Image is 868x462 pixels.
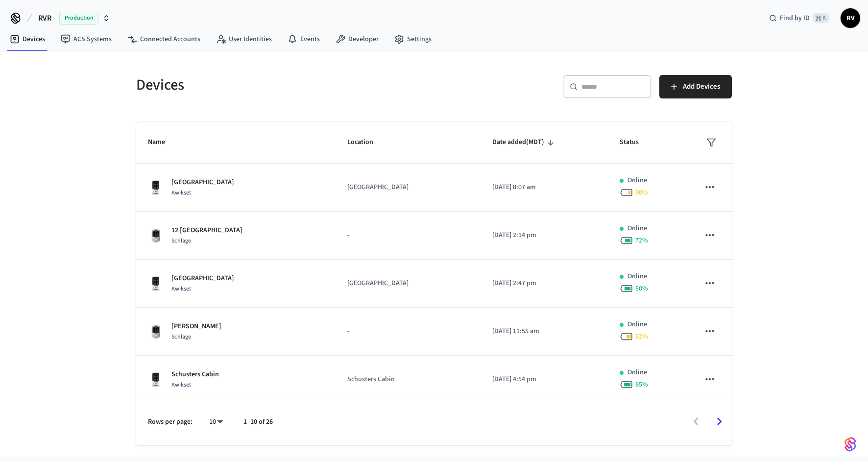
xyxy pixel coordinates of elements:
[492,278,596,289] p: [DATE] 2:47 pm
[635,188,648,197] span: 30 %
[841,8,860,28] button: RV
[627,175,647,186] p: Online
[171,369,219,380] p: Schusters Cabin
[171,285,191,293] span: Kwikset
[659,75,732,98] button: Add Devices
[243,417,273,427] p: 1–10 of 26
[386,30,439,48] a: Settings
[171,321,221,332] p: [PERSON_NAME]
[148,417,193,427] p: Rows per page:
[347,374,469,385] p: Schusters Cabin
[171,273,234,284] p: [GEOGRAPHIC_DATA]
[635,284,648,293] span: 80 %
[171,177,234,188] p: [GEOGRAPHIC_DATA]
[136,75,428,95] h5: Devices
[627,271,647,282] p: Online
[780,13,810,23] span: Find by ID
[204,415,228,429] div: 10
[627,223,647,234] p: Online
[842,9,859,27] span: RV
[208,30,280,48] a: User Identities
[492,374,596,385] p: [DATE] 4:54 pm
[148,324,164,340] img: Schlage Sense Smart Deadbolt with Camelot Trim, Front
[492,230,596,241] p: [DATE] 2:14 pm
[627,367,647,378] p: Online
[148,180,164,195] img: Kwikset Halo Touchscreen Wifi Enabled Smart Lock, Polished Chrome, Front
[171,237,191,245] span: Schlage
[2,30,53,48] a: Devices
[844,437,856,452] img: SeamLogoGradient.69752ec5.svg
[635,380,648,389] span: 85 %
[53,30,120,48] a: ACS Systems
[148,135,178,150] span: Name
[280,30,328,48] a: Events
[347,326,469,337] p: -
[148,276,164,292] img: Kwikset Halo Touchscreen Wifi Enabled Smart Lock, Polished Chrome, Front
[635,236,648,245] span: 72 %
[347,230,469,241] p: -
[813,13,829,23] span: ⌘ K
[171,333,191,341] span: Schlage
[347,182,469,193] p: [GEOGRAPHIC_DATA]
[171,381,191,389] span: Kwikset
[347,278,469,289] p: [GEOGRAPHIC_DATA]
[620,135,651,150] span: Status
[59,12,98,24] span: Production
[492,135,557,150] span: Date added(MDT)
[38,12,51,24] span: RVR
[120,30,208,48] a: Connected Accounts
[171,189,191,197] span: Kwikset
[328,30,386,48] a: Developer
[761,9,837,27] div: Find by ID⌘ K
[492,182,596,193] p: [DATE] 8:07 am
[635,332,648,341] span: 52 %
[683,80,720,93] span: Add Devices
[627,319,647,330] p: Online
[708,410,731,433] button: Go to next page
[148,228,164,243] img: Schlage Sense Smart Deadbolt with Camelot Trim, Front
[492,326,596,337] p: [DATE] 11:55 am
[347,135,386,150] span: Location
[171,225,242,236] p: 12 [GEOGRAPHIC_DATA]
[148,372,164,388] img: Kwikset Halo Touchscreen Wifi Enabled Smart Lock, Polished Chrome, Front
